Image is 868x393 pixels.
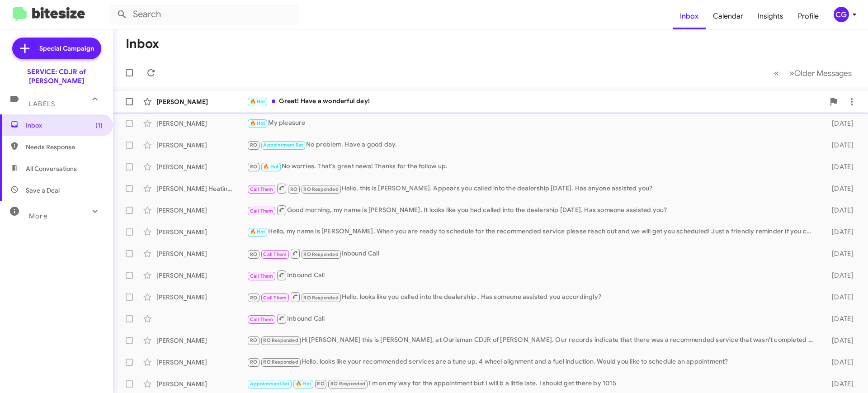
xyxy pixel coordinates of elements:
[834,7,849,22] div: CG
[263,295,287,301] span: Call Them
[250,208,274,214] span: Call Them
[250,251,257,257] span: RO
[26,142,103,152] span: Needs Response
[156,97,247,106] div: [PERSON_NAME]
[826,7,858,22] button: CG
[29,100,55,108] span: Labels
[263,359,298,365] span: RO Responded
[156,336,247,345] div: [PERSON_NAME]
[263,337,298,343] span: RO Responded
[247,183,817,194] div: Hello, this is [PERSON_NAME]. Appears you called into the dealership [DATE]. Has anyone assisted ...
[784,64,857,82] button: Next
[817,227,861,237] div: [DATE]
[156,249,247,258] div: [PERSON_NAME]
[156,271,247,280] div: [PERSON_NAME]
[769,64,784,82] button: Previous
[250,99,265,104] span: 🔥 Hot
[330,381,365,387] span: RO Responded
[39,44,94,53] span: Special Campaign
[247,118,817,128] div: My pleasure
[26,164,77,173] span: All Conversations
[303,186,338,192] span: RO Responded
[250,142,257,148] span: RO
[817,314,861,323] div: [DATE]
[250,317,274,322] span: Call Them
[156,162,247,171] div: [PERSON_NAME]
[250,359,257,365] span: RO
[95,121,103,130] span: (1)
[247,313,817,324] div: Inbound Call
[250,186,274,192] span: Call Them
[247,227,817,237] div: Hello, my name is [PERSON_NAME]. When you are ready to schedule for the recommended service pleas...
[156,184,247,193] div: [PERSON_NAME] Heating And Air
[706,3,750,29] a: Calendar
[817,184,861,193] div: [DATE]
[250,295,257,301] span: RO
[296,381,311,387] span: 🔥 Hot
[247,248,817,259] div: Inbound Call
[156,379,247,388] div: [PERSON_NAME]
[250,381,290,387] span: Appointment Set
[817,271,861,280] div: [DATE]
[817,293,861,302] div: [DATE]
[317,381,324,387] span: RO
[817,141,861,150] div: [DATE]
[126,37,159,51] h1: Inbox
[247,204,817,216] div: Good morning, my name is [PERSON_NAME]. It looks like you had called into the dealership [DATE]. ...
[789,67,794,79] span: »
[156,227,247,237] div: [PERSON_NAME]
[303,295,338,301] span: RO Responded
[156,358,247,367] div: [PERSON_NAME]
[263,164,278,170] span: 🔥 Hot
[247,161,817,172] div: No worries. That's great news! Thanks for the follow up.
[247,96,825,107] div: Great! Have a wonderful day!
[247,140,817,150] div: No problem. Have a good day.
[794,68,852,78] span: Older Messages
[12,38,101,59] a: Special Campaign
[303,251,338,257] span: RO Responded
[817,379,861,388] div: [DATE]
[250,273,274,279] span: Call Them
[817,206,861,215] div: [DATE]
[250,120,265,126] span: 🔥 Hot
[791,3,826,29] a: Profile
[109,4,299,25] input: Search
[156,119,247,128] div: [PERSON_NAME]
[26,121,103,130] span: Inbox
[817,162,861,171] div: [DATE]
[290,186,297,192] span: RO
[263,251,287,257] span: Call Them
[156,206,247,215] div: [PERSON_NAME]
[247,291,817,303] div: Hello, looks like you called into the dealership . Has someone assisted you accordingly?
[247,357,817,367] div: Hello, looks like your recommended services are a tune up, 4 wheel alignment and a fuel induction...
[250,164,257,170] span: RO
[817,358,861,367] div: [DATE]
[250,229,265,235] span: 🔥 Hot
[263,142,303,148] span: Appointment Set
[250,337,257,343] span: RO
[750,3,791,29] a: Insights
[817,249,861,258] div: [DATE]
[774,67,779,79] span: «
[247,270,817,281] div: Inbound Call
[769,64,857,82] nav: Page navigation example
[247,335,817,346] div: Hi [PERSON_NAME] this is [PERSON_NAME], at Ourisman CDJR of [PERSON_NAME]. Our records indicate t...
[156,293,247,302] div: [PERSON_NAME]
[673,3,706,29] a: Inbox
[817,336,861,345] div: [DATE]
[247,379,817,389] div: I'm on my way for the appointment but I will b a little late. I should get there by 1015
[156,141,247,150] div: [PERSON_NAME]
[817,119,861,128] div: [DATE]
[26,186,60,195] span: Save a Deal
[29,212,47,220] span: More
